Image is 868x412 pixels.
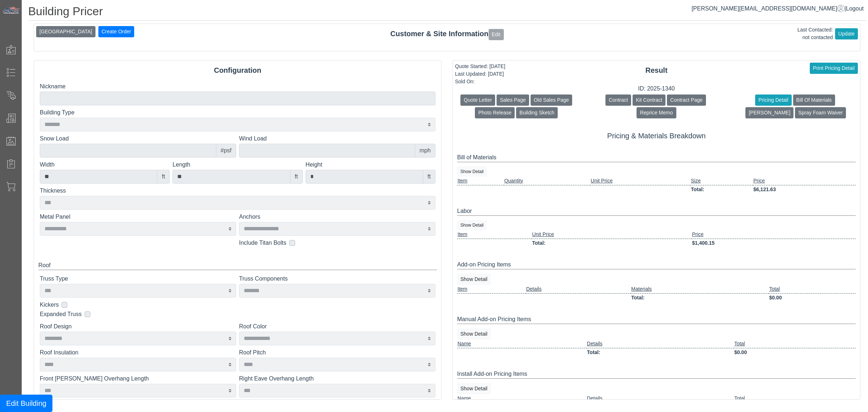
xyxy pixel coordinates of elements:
label: Height [306,160,435,169]
button: Show Detail [457,274,491,285]
button: Edit [489,29,504,40]
div: Last Updated: [DATE] [455,70,505,78]
td: Total [734,340,856,348]
td: $0.00 [769,293,856,302]
label: Building Type [40,108,435,117]
button: Building Sketch [516,107,558,118]
td: Total: [532,239,692,247]
h1: Building Pricer [28,4,866,21]
td: Unit Price [532,230,692,239]
div: | [692,4,864,13]
button: Spray Foam Waiver [795,107,846,118]
div: Install Add-on Pricing Items [457,370,856,379]
button: Sales Page [497,94,529,106]
div: ft [423,170,435,184]
td: Name [457,340,587,348]
button: Show Detail [457,167,487,177]
td: Item [457,230,532,239]
td: Details [587,340,734,348]
label: Roof Insulation [40,348,236,357]
td: Total [769,285,856,294]
button: [GEOGRAPHIC_DATA] [36,26,95,37]
label: Thickness [40,186,435,195]
label: Metal Panel [40,213,236,221]
button: Contract [605,94,631,106]
td: Name [457,394,587,403]
td: Item [457,177,504,185]
td: Details [526,285,631,294]
div: mph [415,144,435,157]
td: Total [734,394,856,403]
button: Update [835,28,858,39]
label: Length [173,160,302,169]
div: Labor [457,207,856,216]
div: Result [453,65,860,76]
label: Snow Load [40,134,236,143]
label: Right Eave Overhang Length [239,374,435,383]
button: Pricing Detail [755,94,791,106]
td: Item [457,285,526,294]
button: Show Detail [457,328,491,340]
td: Unit Price [590,177,690,185]
button: Kit Contract [633,94,665,106]
a: [PERSON_NAME][EMAIL_ADDRESS][DOMAIN_NAME] [692,5,844,12]
label: Roof Color [239,322,435,331]
td: Price [692,230,856,239]
label: Wind Load [239,134,435,143]
td: Size [690,177,753,185]
button: Old Sales Page [531,94,572,106]
td: Price [753,177,856,185]
div: Add-on Pricing Items [457,260,856,269]
td: $1,400.15 [692,239,856,247]
label: Kickers [40,300,59,309]
button: Show Detail [457,383,491,394]
div: Customer & Site Information [34,28,860,40]
label: Front [PERSON_NAME] Overhang Length [40,374,236,383]
button: Print Pricing Detail [810,63,858,74]
div: ft [157,170,170,184]
div: Roof [38,261,437,270]
div: #psf [216,144,236,157]
div: Manual Add-on Pricing Items [457,315,856,324]
td: Details [587,394,734,403]
h5: Pricing & Materials Breakdown [457,131,856,140]
div: Configuration [34,65,441,76]
div: ft [290,170,303,184]
button: Create Order [98,26,135,37]
td: $0.00 [734,348,856,357]
div: Sold On: [455,78,505,85]
img: Metals Direct Inc Logo [2,7,20,14]
td: Total: [631,293,769,302]
button: Contract Page [667,94,706,106]
button: Reprice Memo [637,107,676,118]
label: Anchors [239,213,435,221]
div: ID: 2025-1340 [453,84,860,93]
button: Photo Release [475,107,515,118]
label: Roof Design [40,322,236,331]
td: $6,121.63 [753,185,856,194]
div: Bill of Materials [457,153,856,162]
label: Width [40,160,170,169]
button: [PERSON_NAME] [745,107,793,118]
button: Quote Letter [460,94,495,106]
span: Logout [846,5,864,12]
label: Include Titan Bolts [239,239,286,247]
button: Bill Of Materials [793,94,835,106]
td: Total: [690,185,753,194]
div: Quote Started: [DATE] [455,63,505,70]
label: Roof Pitch [239,348,435,357]
div: Last Contacted: not contacted [797,26,833,41]
td: Materials [631,285,769,294]
td: Quantity [504,177,590,185]
label: Truss Components [239,274,435,283]
label: Nickname [40,82,435,91]
label: Truss Type [40,274,236,283]
button: Show Detail [457,220,487,230]
td: Total: [587,348,734,357]
label: Expanded Truss [40,310,82,319]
